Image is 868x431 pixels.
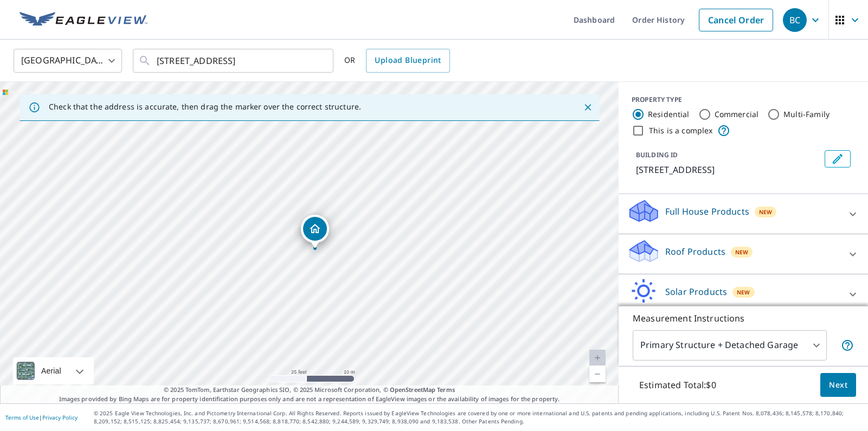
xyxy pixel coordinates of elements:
[627,239,859,269] div: Roof ProductsNew
[589,350,606,366] a: Current Level 20, Zoom In Disabled
[627,279,859,310] div: Solar ProductsNew
[375,54,441,67] span: Upload Blueprint
[14,46,122,76] div: [GEOGRAPHIC_DATA]
[632,95,855,105] div: PROPERTY TYPE
[38,357,65,384] div: Aerial
[49,102,361,112] p: Check that the address is accurate, then drag the marker over the correct structure.
[94,409,863,426] p: © 2025 Eagle View Technologies, Inc. and Pictometry International Corp. All Rights Reserved. Repo...
[665,245,725,258] p: Roof Products
[649,125,713,136] label: This is a complex
[5,414,39,421] a: Terms of Use
[5,414,78,421] p: |
[627,198,859,229] div: Full House ProductsNew
[20,12,147,28] img: EV Logo
[841,339,854,352] span: Your report will include the primary structure and a detached garage if one exists.
[783,8,807,32] div: BC
[715,109,759,120] label: Commercial
[366,49,449,73] a: Upload Blueprint
[636,150,678,159] p: BUILDING ID
[665,285,727,298] p: Solar Products
[164,385,455,395] span: © 2025 TomTom, Earthstar Geographics SIO, © 2025 Microsoft Corporation, ©
[13,357,94,384] div: Aerial
[737,288,750,297] span: New
[589,366,606,382] a: Current Level 20, Zoom Out
[633,312,854,325] p: Measurement Instructions
[665,205,749,218] p: Full House Products
[437,385,455,394] a: Terms
[636,163,820,176] p: [STREET_ADDRESS]
[581,100,595,114] button: Close
[735,248,748,256] span: New
[783,109,830,120] label: Multi-Family
[820,373,856,397] button: Next
[301,215,329,248] div: Dropped pin, building 1, Residential property, 425 Lake Kove Dr Grand Lake, CO 80447
[157,46,311,76] input: Search by address or latitude-longitude
[631,373,725,397] p: Estimated Total: $0
[648,109,690,120] label: Residential
[42,414,78,421] a: Privacy Policy
[825,150,851,168] button: Edit building 1
[633,330,827,361] div: Primary Structure + Detached Garage
[344,49,450,73] div: OR
[699,9,773,31] a: Cancel Order
[829,378,847,392] span: Next
[759,208,772,216] span: New
[390,385,435,394] a: OpenStreetMap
